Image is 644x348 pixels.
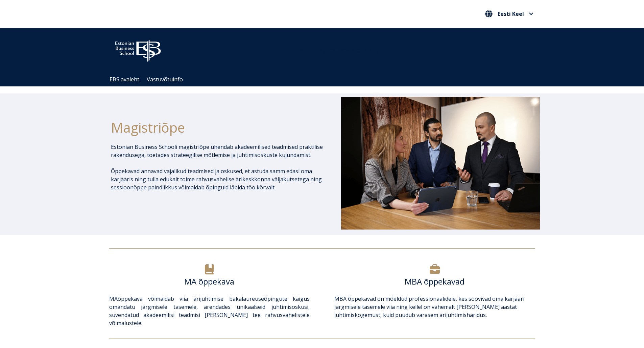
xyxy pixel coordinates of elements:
[106,73,545,86] div: Navigation Menu
[483,8,535,19] button: Eesti Keel
[109,276,310,287] h6: MA õppekava
[297,47,380,54] span: Community for Growth and Resp
[341,97,540,229] img: DSC_1073
[147,76,183,83] a: Vastuvõtuinfo
[334,295,535,319] p: õppekavad on mõeldud professionaalidele, kes soovivad oma karjääri järgmisele tasemele viia ning ...
[109,295,310,327] span: õppekava võimaldab viia ärijuhtimise bakalaureuseõpingute käigus omandatu järgmisele tasemele, ar...
[483,8,535,20] nav: Vali oma keel
[111,167,323,191] p: Õppekavad annavad vajalikud teadmised ja oskused, et astuda samm edasi oma karjääris ning tulla e...
[334,295,347,302] a: MBA
[110,76,139,83] a: EBS avaleht
[334,276,535,287] h6: MBA õppekavad
[111,119,323,136] h1: Magistriõpe
[498,11,524,17] span: Eesti Keel
[109,35,167,64] img: ebs_logo2016_white
[109,295,118,302] a: MA
[111,143,323,159] p: Estonian Business Schooli magistriõpe ühendab akadeemilised teadmised praktilise rakendusega, toe...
